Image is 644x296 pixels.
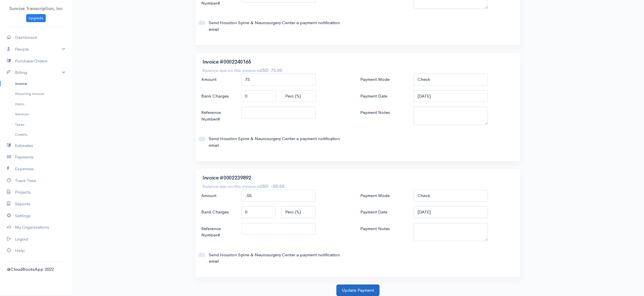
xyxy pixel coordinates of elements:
h3: Invoice #0002240165 [202,60,513,65]
label: Amount [198,190,238,202]
label: Payment Notes [357,223,411,240]
label: Bank Charges [198,206,238,218]
label: Send Houston Spine & Neurosurgery Center a payment notification email [205,252,353,265]
label: Payment Date [357,90,411,102]
a: Upgrade [26,14,46,22]
h3: Invoice #0002239892 [202,175,513,181]
label: Reference Number# [198,223,238,241]
label: Amount [198,74,238,85]
label: Send Houston Spine & Neurosurgery Center a payment notification email [205,135,353,148]
label: Payment Mode [357,190,411,202]
h7: Balance due on this invoice is [202,68,282,73]
h7: Balance due on this invoice is [202,184,284,189]
label: Payment Mode [357,74,411,85]
div: @CloudBooksApp 2022 [7,266,65,273]
span: Sunrise Transcription, Inc [9,6,63,11]
label: Payment Date [357,206,411,218]
label: Bank Charges [198,90,238,102]
strong: USD 73.00 [260,68,282,73]
label: Payment Notes [357,107,411,124]
label: Reference Number# [198,107,238,125]
label: Send Houston Spine & Neurosurgery Center a payment notification email [205,20,353,33]
strong: USD -55.00 [260,184,284,189]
